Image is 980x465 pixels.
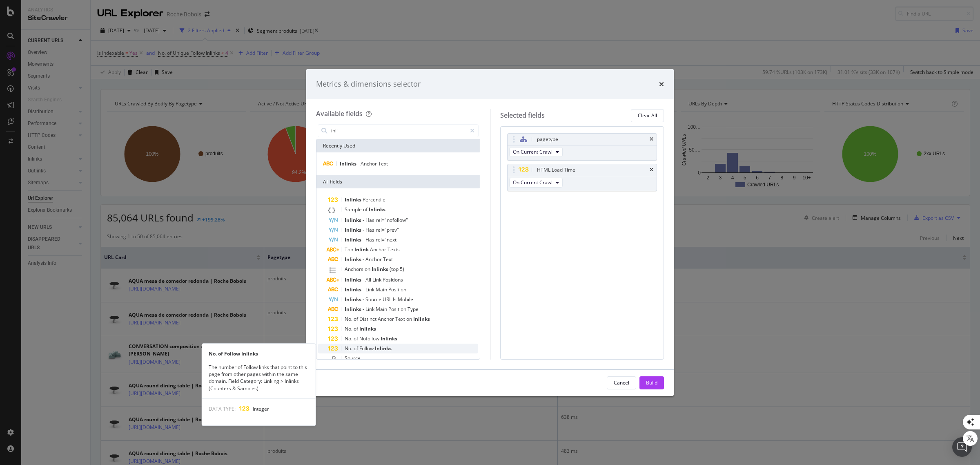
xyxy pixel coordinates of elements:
[378,315,395,322] span: Anchor
[614,379,629,386] div: Cancel
[363,217,365,224] span: -
[952,437,972,457] div: Open Intercom Messenger
[359,335,381,342] span: Nofollow
[345,286,363,293] span: Inlinks
[363,306,365,313] span: -
[202,350,316,357] div: No. of Follow Inlinks
[646,379,657,386] div: Build
[354,335,359,342] span: of
[345,246,354,253] span: Top
[388,246,400,253] span: Texts
[408,306,419,313] span: Type
[509,147,563,157] button: On Current Crawl
[365,217,376,224] span: Has
[400,266,404,273] span: 5)
[513,179,552,186] span: On Current Crawl
[507,133,657,161] div: pagetypetimesOn Current Crawl
[383,296,393,303] span: URL
[413,315,430,322] span: Inlinks
[359,345,375,352] span: Follow
[378,160,388,167] span: Text
[345,325,354,332] span: No.
[345,236,363,243] span: Inlinks
[406,315,413,322] span: on
[638,112,657,119] div: Clear All
[345,335,354,342] span: No.
[372,266,390,273] span: Inlinks
[363,196,385,203] span: Percentile
[376,226,399,233] span: rel="prev"
[375,345,392,352] span: Inlinks
[345,226,363,233] span: Inlinks
[363,206,369,213] span: of
[650,137,653,142] div: times
[345,217,363,224] span: Inlinks
[365,266,372,273] span: on
[507,164,657,191] div: HTML Load TimetimesOn Current Crawl
[361,160,378,167] span: Anchor
[345,315,354,322] span: No.
[316,175,480,188] div: All fields
[393,296,398,303] span: Is
[365,286,376,293] span: Link
[345,306,363,313] span: Inlinks
[354,325,359,332] span: of
[607,376,636,389] button: Cancel
[650,168,653,172] div: times
[509,178,563,188] button: On Current Crawl
[537,166,575,174] div: HTML Load Time
[330,125,466,137] input: Search by field name
[359,315,378,322] span: Distinct
[354,315,359,322] span: of
[363,286,365,293] span: -
[354,345,359,352] span: of
[398,296,413,303] span: Mobile
[345,206,363,213] span: Sample
[388,286,406,293] span: Position
[345,256,363,263] span: Inlinks
[365,256,383,263] span: Anchor
[369,206,385,213] span: Inlinks
[381,335,397,342] span: Inlinks
[390,266,400,273] span: (top
[631,109,664,122] button: Clear All
[365,276,372,283] span: All
[376,217,408,224] span: rel="nofollow"
[395,315,406,322] span: Text
[383,256,393,263] span: Text
[363,276,365,283] span: -
[340,160,358,167] span: Inlinks
[370,246,388,253] span: Anchor
[500,111,545,120] div: Selected fields
[513,148,552,155] span: On Current Crawl
[306,69,674,396] div: modal
[316,139,480,152] div: Recently Used
[365,226,376,233] span: Has
[659,79,664,89] div: times
[202,364,316,392] div: The number of Follow links that point to this page from other pages within the same domain. Field...
[345,276,363,283] span: Inlinks
[372,276,383,283] span: Link
[365,306,376,313] span: Link
[365,296,383,303] span: Source
[316,109,363,118] div: Available fields
[363,296,365,303] span: -
[345,296,363,303] span: Inlinks
[359,325,376,332] span: Inlinks
[376,286,388,293] span: Main
[365,236,376,243] span: Has
[345,266,365,273] span: Anchors
[639,376,664,389] button: Build
[345,345,354,352] span: No.
[376,306,388,313] span: Main
[316,79,421,89] div: Metrics & dimensions selector
[354,246,370,253] span: Inlink
[363,226,365,233] span: -
[363,236,365,243] span: -
[376,236,399,243] span: rel="next"
[537,135,558,143] div: pagetype
[383,276,403,283] span: Positions
[363,256,365,263] span: -
[345,355,361,362] span: Source
[388,306,408,313] span: Position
